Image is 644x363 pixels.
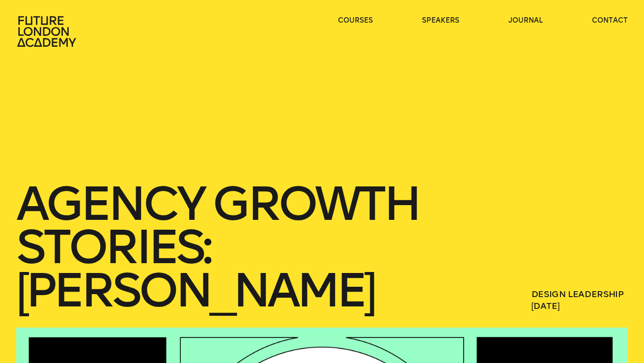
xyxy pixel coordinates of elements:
[16,182,467,312] h1: Agency Growth Stories: [PERSON_NAME]
[532,300,628,312] span: [DATE]
[422,16,459,26] a: speakers
[508,16,543,26] a: journal
[338,16,373,26] a: courses
[532,289,624,300] a: Design Leadership
[592,16,628,26] a: contact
